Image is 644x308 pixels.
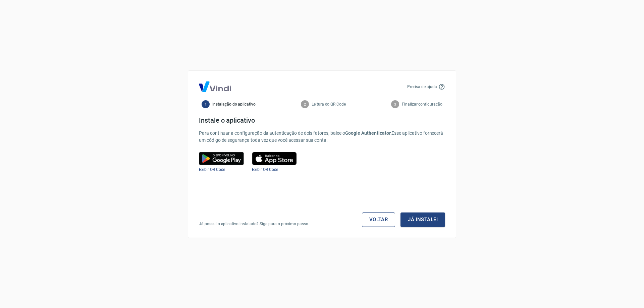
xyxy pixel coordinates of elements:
button: Já instalei [400,212,445,227]
span: Finalizar configuração [402,101,442,107]
a: Exibir QR Code [199,167,225,172]
a: Voltar [362,212,395,227]
img: Logo Vind [199,81,231,92]
img: google play [199,152,244,165]
p: Já possui o aplicativo instalado? Siga para o próximo passo. [199,221,309,227]
p: Precisa de ajuda [407,84,437,90]
text: 2 [304,102,306,106]
span: Instalação do aplicativo [212,101,256,107]
span: Leitura do QR Code [312,101,346,107]
text: 3 [394,102,396,106]
p: Para continuar a configuração da autenticação de dois fatores, baixe o Esse aplicativo fornecerá ... [199,130,445,144]
text: 1 [205,102,207,106]
a: Exibir QR Code [252,167,278,172]
b: Google Authenticator. [345,130,392,136]
img: play [252,152,297,165]
h4: Instale o aplicativo [199,116,445,124]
